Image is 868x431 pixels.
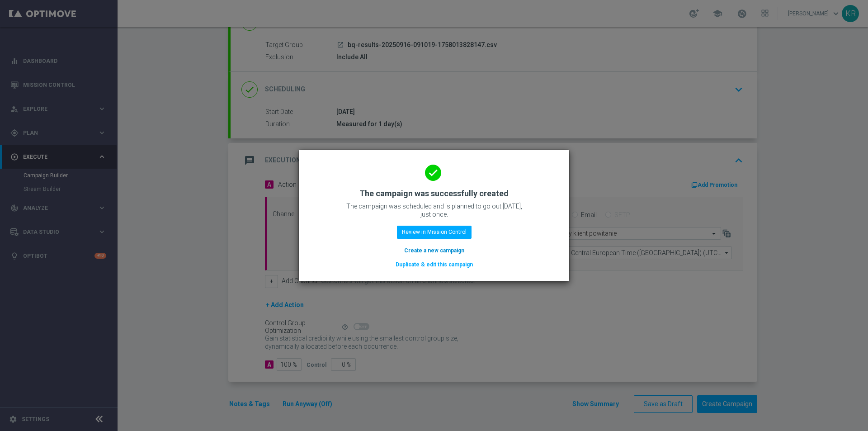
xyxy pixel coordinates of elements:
p: The campaign was scheduled and is planned to go out [DATE], just once. [344,202,524,218]
button: Duplicate & edit this campaign [395,260,474,270]
i: done [425,165,441,181]
button: Review in Mission Control [397,226,472,238]
button: Create a new campaign [403,246,465,256]
h2: The campaign was successfully created [359,188,509,199]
